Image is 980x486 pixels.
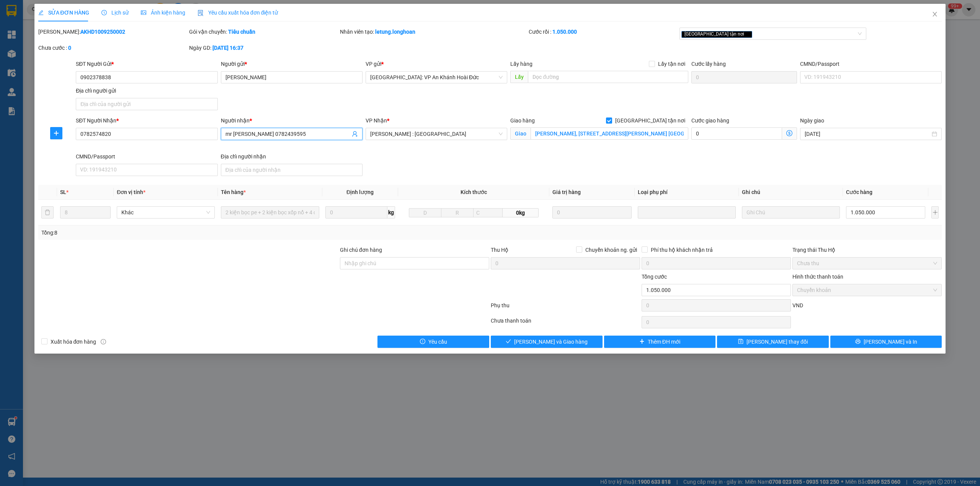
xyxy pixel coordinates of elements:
img: icon [198,10,204,16]
input: Địa chỉ của người nhận [221,164,363,176]
span: Lấy [510,71,528,83]
input: Cước lấy hàng [691,71,797,83]
b: Tiêu chuẩn [228,29,255,35]
span: Tổng cước [642,274,667,280]
label: Hình thức thanh toán [792,274,843,280]
span: exclamation-circle [420,339,425,345]
input: Ghi Chú [742,206,840,219]
div: Gói vận chuyển: [189,28,338,36]
b: [DATE] 16:37 [212,45,243,51]
button: printer[PERSON_NAME] và In [830,336,942,348]
span: info-circle [101,339,106,344]
span: save [738,339,743,345]
input: Dọc đường [528,71,688,83]
input: Ghi chú đơn hàng [340,257,489,269]
div: Trạng thái Thu Hộ [792,246,942,254]
div: Người nhận [221,116,363,125]
span: [GEOGRAPHIC_DATA] tận nơi [681,31,752,38]
span: edit [38,10,44,15]
div: Ngày GD: [189,44,338,52]
span: Chưa thu [797,258,937,269]
span: Xuất hóa đơn hàng [47,338,100,346]
span: user-add [352,131,358,137]
span: Tên hàng [221,189,246,195]
span: Giao [510,127,531,140]
span: Kích thước [461,189,487,195]
span: Phí thu hộ khách nhận trả [648,246,716,254]
b: 0 [68,45,71,51]
label: Cước lấy hàng [691,61,726,67]
span: kg [387,206,395,219]
span: close [932,11,938,17]
span: [GEOGRAPHIC_DATA] tận nơi [612,116,688,125]
button: check[PERSON_NAME] và Giao hàng [491,336,603,348]
div: Tổng: 8 [41,228,378,237]
span: Thêm ĐH mới [648,338,680,346]
b: 1.050.000 [552,29,577,35]
label: Cước giao hàng [691,117,729,124]
div: Chưa thanh toán [490,316,641,330]
span: 0kg [503,208,539,217]
span: Cước hàng [846,189,872,195]
span: Yêu cầu [428,338,447,346]
span: Hà Nội: VP An Khánh Hoài Đức [370,72,503,83]
span: Đơn vị tính [117,189,145,195]
span: check [506,339,511,345]
span: [PERSON_NAME] và Giao hàng [514,338,588,346]
button: save[PERSON_NAME] thay đổi [717,336,829,348]
button: plus [931,206,939,219]
div: VP gửi [366,60,507,68]
input: C [473,208,503,217]
label: Ghi chú đơn hàng [340,247,382,253]
span: Khác [121,207,210,218]
span: Yêu cầu xuất hóa đơn điện tử [198,10,278,16]
div: SĐT Người Nhận [76,116,217,125]
input: Cước giao hàng [691,127,782,140]
span: Chuyển khoản [797,284,937,296]
button: delete [41,206,54,219]
div: Chưa cước : [38,44,188,52]
span: [PERSON_NAME] thay đổi [746,338,808,346]
input: 0 [552,206,632,219]
span: plus [51,130,62,136]
div: SĐT Người Gửi [76,60,217,68]
b: letung.longhoan [375,29,415,35]
span: printer [855,339,861,345]
span: dollar-circle [786,130,792,136]
input: R [441,208,474,217]
div: CMND/Passport [76,152,217,161]
span: VP Nhận [366,117,387,124]
div: Phụ thu [490,301,641,315]
span: Giao hàng [510,117,535,124]
b: AKHD1009250002 [80,29,125,35]
span: Định lượng [346,189,374,195]
button: exclamation-circleYêu cầu [377,336,489,348]
button: plus [50,127,62,139]
span: Giá trị hàng [552,189,581,195]
button: Close [924,4,946,25]
input: Địa chỉ của người gửi [76,98,217,110]
span: close [745,32,749,36]
div: Người gửi [221,60,363,68]
span: Chuyển khoản ng. gửi [582,246,640,254]
span: Thu Hộ [491,247,508,253]
th: Loại phụ phí [635,185,739,200]
input: Ngày giao [805,130,930,138]
div: Địa chỉ người gửi [76,86,217,95]
span: Lấy hàng [510,61,532,67]
span: [PERSON_NAME] và In [864,338,917,346]
input: D [409,208,441,217]
span: VND [792,302,803,308]
span: picture [141,10,146,15]
input: Giao tận nơi [531,127,688,140]
div: Nhân viên tạo: [340,28,527,36]
span: SỬA ĐƠN HÀNG [38,10,89,16]
div: [PERSON_NAME]: [38,28,188,36]
span: plus [639,339,645,345]
div: Địa chỉ người nhận [221,152,363,161]
span: Hồ Chí Minh : Kho Quận 12 [370,128,503,140]
span: Ảnh kiện hàng [141,10,185,16]
span: SL [60,189,66,195]
label: Ngày giao [800,117,824,124]
th: Ghi chú [739,185,843,200]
